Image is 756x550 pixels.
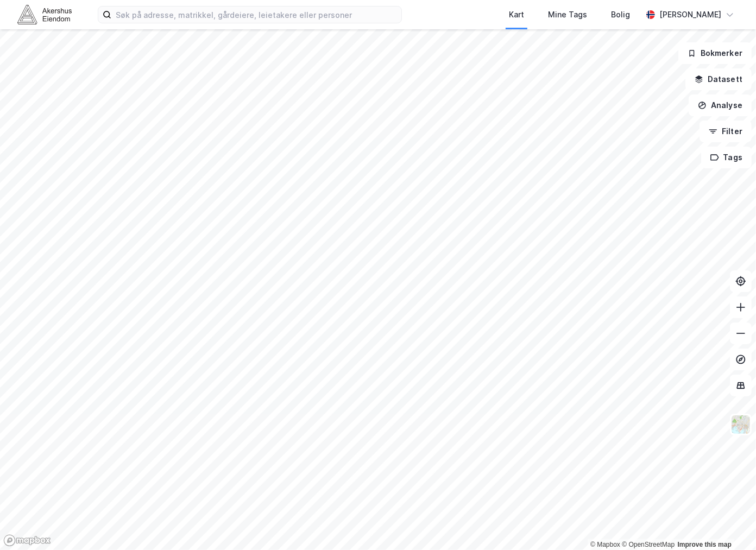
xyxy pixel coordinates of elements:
img: akershus-eiendom-logo.9091f326c980b4bce74ccdd9f866810c.svg [17,5,72,24]
button: Analyse [689,94,752,116]
button: Datasett [685,68,752,90]
button: Tags [701,147,752,168]
div: Kart [509,8,524,21]
a: Improve this map [678,541,732,548]
iframe: Chat Widget [702,498,756,550]
input: Søk på adresse, matrikkel, gårdeiere, leietakere eller personer [111,7,401,23]
a: OpenStreetMap [622,541,675,548]
a: Mapbox [590,541,620,548]
a: Mapbox homepage [3,534,51,547]
img: Z [730,414,751,435]
button: Bokmerker [678,42,752,64]
button: Filter [700,121,752,142]
div: Kontrollprogram for chat [702,498,756,550]
div: Mine Tags [548,8,587,21]
div: Bolig [611,8,630,21]
div: [PERSON_NAME] [659,8,721,21]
